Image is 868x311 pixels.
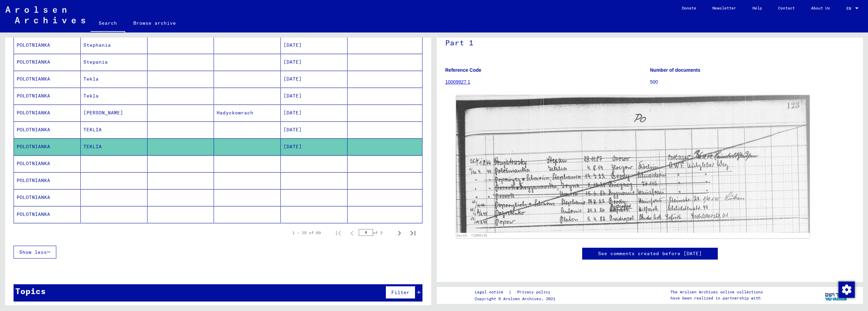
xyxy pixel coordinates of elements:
[475,289,558,296] div: |
[81,54,147,70] mat-cell: Stepania
[14,246,56,259] button: Show less
[14,155,81,172] mat-cell: POLOTNIANKA
[15,285,46,297] div: Topics
[14,172,81,189] mat-cell: POLOTNIANKA
[81,71,147,87] mat-cell: Tekla
[81,138,147,155] mat-cell: TEKLIA
[14,206,81,223] mat-cell: POLOTNIANKA
[14,37,81,53] mat-cell: POLOTNIANKA
[14,189,81,206] mat-cell: POLOTNIANKA
[81,88,147,104] mat-cell: Tekla
[359,229,393,236] div: of 3
[14,71,81,87] mat-cell: POLOTNIANKA
[475,296,558,302] p: Copyright © Arolsen Archives, 2021
[846,6,854,11] span: EN
[670,295,763,301] p: have been realized in partnership with
[281,105,348,121] mat-cell: [DATE]
[332,226,345,240] button: First page
[457,234,487,237] a: DocID: 71066138
[14,121,81,138] mat-cell: POLOTNIANKA
[650,67,701,73] b: Number of documents
[214,105,281,121] mat-cell: Hadyckowrach
[281,121,348,138] mat-cell: [DATE]
[475,289,509,296] a: Legal notice
[456,95,810,233] img: 001.jpg
[839,282,855,298] img: Change consent
[824,287,849,304] img: yv_logo.png
[14,138,81,155] mat-cell: POLOTNIANKA
[445,67,481,73] b: Reference Code
[91,15,125,32] a: Search
[650,79,854,86] p: 500
[292,230,321,236] div: 1 – 25 of 69
[445,27,854,57] h1: Part 1
[14,88,81,104] mat-cell: POLOTNIANKA
[81,121,147,138] mat-cell: TEKLIA
[19,249,47,255] span: Show less
[598,250,702,257] a: See comments created before [DATE]
[393,226,406,240] button: Next page
[14,54,81,70] mat-cell: POLOTNIANKA
[670,289,763,295] p: The Arolsen Archives online collections
[14,105,81,121] mat-cell: POLOTNIANKA
[345,226,359,240] button: Previous page
[281,138,348,155] mat-cell: [DATE]
[81,37,147,53] mat-cell: Stephania
[281,71,348,87] mat-cell: [DATE]
[125,15,184,31] a: Browse archive
[512,289,558,296] a: Privacy policy
[281,88,348,104] mat-cell: [DATE]
[281,54,348,70] mat-cell: [DATE]
[445,79,470,85] a: 10009927 1
[81,105,147,121] mat-cell: [PERSON_NAME]
[391,289,410,295] span: Filter
[5,6,85,23] img: Arolsen_neg.svg
[281,37,348,53] mat-cell: [DATE]
[406,226,420,240] button: Last page
[386,286,415,299] button: Filter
